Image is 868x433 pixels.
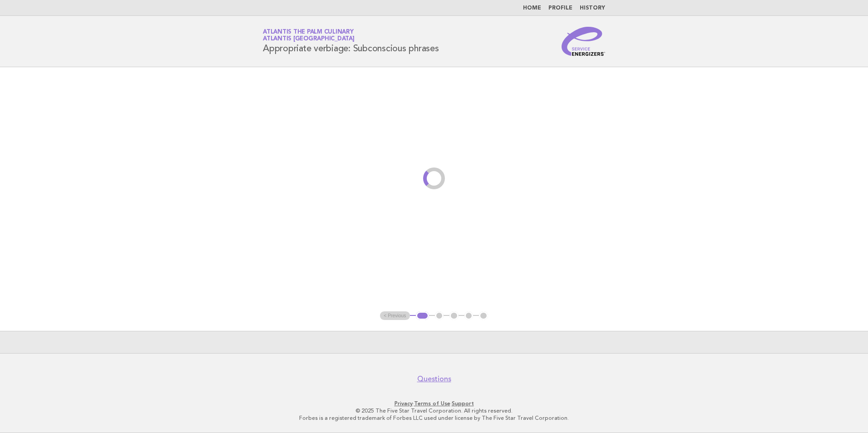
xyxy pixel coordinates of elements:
img: Service Energizers [562,27,605,56]
span: Atlantis [GEOGRAPHIC_DATA] [263,36,355,42]
a: Atlantis The Palm CulinaryAtlantis [GEOGRAPHIC_DATA] [263,29,355,42]
a: Privacy [395,400,413,407]
a: Support [452,400,474,407]
a: Home [523,5,541,11]
a: Questions [417,374,451,384]
h1: Appropriate verbiage: Subconscious phrases [263,30,439,53]
a: Profile [548,5,572,11]
a: History [580,5,605,11]
p: © 2025 The Five Star Travel Corporation. All rights reserved. [156,407,712,414]
a: Terms of Use [414,400,450,407]
p: · · [156,400,712,407]
p: Forbes is a registered trademark of Forbes LLC used under license by The Five Star Travel Corpora... [156,414,712,422]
